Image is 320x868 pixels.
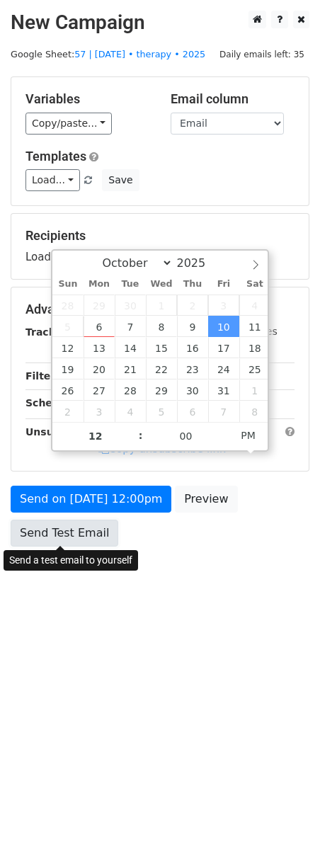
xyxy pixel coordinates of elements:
div: Send a test email to yourself [4,550,138,571]
span: November 4, 2025 [115,401,146,422]
span: November 6, 2025 [177,401,208,422]
a: Load... [25,169,80,191]
a: Send Test Email [11,520,118,547]
a: Copy unsubscribe link [98,442,226,455]
span: Daily emails left: 35 [215,47,309,62]
span: November 7, 2025 [208,401,239,422]
strong: Filters [25,370,62,382]
h5: Email column [171,91,295,107]
h5: Recipients [25,228,295,244]
span: October 10, 2025 [208,316,239,337]
a: Templates [25,149,86,164]
strong: Schedule [25,397,76,409]
span: October 15, 2025 [146,337,177,358]
iframe: Chat Widget [249,800,320,868]
span: Mon [84,280,115,289]
a: Copy/paste... [25,113,112,135]
span: October 18, 2025 [239,337,270,358]
span: October 28, 2025 [115,379,146,401]
span: Fri [208,280,239,289]
span: October 13, 2025 [84,337,115,358]
span: September 28, 2025 [52,295,84,316]
span: October 27, 2025 [84,379,115,401]
span: Sat [239,280,270,289]
span: October 11, 2025 [239,316,270,337]
input: Minute [143,422,229,450]
span: October 5, 2025 [52,316,84,337]
span: November 8, 2025 [239,401,270,422]
span: October 21, 2025 [115,358,146,379]
label: UTM Codes [222,324,277,339]
span: October 24, 2025 [208,358,239,379]
h2: New Campaign [11,11,309,35]
h5: Advanced [25,302,295,317]
strong: Unsubscribe [25,426,95,438]
span: October 8, 2025 [146,316,177,337]
span: October 14, 2025 [115,337,146,358]
span: November 5, 2025 [146,401,177,422]
span: Tue [115,280,146,289]
span: October 26, 2025 [52,379,84,401]
span: November 3, 2025 [84,401,115,422]
span: October 2, 2025 [177,295,208,316]
span: November 2, 2025 [52,401,84,422]
span: October 3, 2025 [208,295,239,316]
span: October 30, 2025 [177,379,208,401]
span: October 16, 2025 [177,337,208,358]
a: Send on [DATE] 12:00pm [11,486,171,513]
span: October 25, 2025 [239,358,270,379]
a: 57 | [DATE] • therapy • 2025 [74,49,205,59]
strong: Tracking [25,326,73,338]
span: October 23, 2025 [177,358,208,379]
span: October 7, 2025 [115,316,146,337]
span: October 17, 2025 [208,337,239,358]
a: Daily emails left: 35 [215,49,309,59]
span: October 4, 2025 [239,295,270,316]
span: October 31, 2025 [208,379,239,401]
span: Thu [177,280,208,289]
span: October 22, 2025 [146,358,177,379]
span: : [139,421,143,450]
span: October 6, 2025 [84,316,115,337]
div: Loading... [25,228,295,265]
span: September 30, 2025 [115,295,146,316]
button: Save [102,169,139,191]
span: October 1, 2025 [146,295,177,316]
span: Wed [146,280,177,289]
h5: Variables [25,91,149,107]
span: Sun [52,280,84,289]
span: October 20, 2025 [84,358,115,379]
span: October 9, 2025 [177,316,208,337]
span: September 29, 2025 [84,295,115,316]
a: Preview [175,486,237,513]
input: Year [173,256,224,270]
span: Click to toggle [229,421,268,450]
small: Google Sheet: [11,49,205,59]
input: Hour [52,422,139,450]
span: October 29, 2025 [146,379,177,401]
span: October 19, 2025 [52,358,84,379]
span: November 1, 2025 [239,379,270,401]
span: October 12, 2025 [52,337,84,358]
